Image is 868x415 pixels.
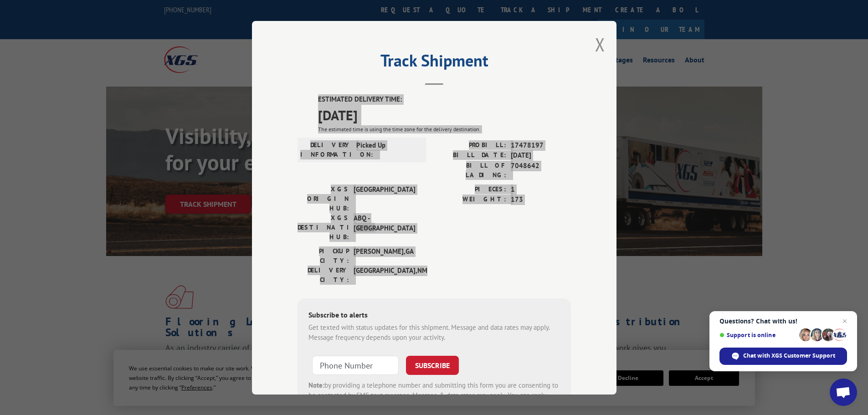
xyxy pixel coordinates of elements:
[434,184,506,195] label: PIECES:
[354,184,415,213] span: [GEOGRAPHIC_DATA]
[354,246,415,265] span: [PERSON_NAME] , GA
[830,379,857,406] div: Open chat
[434,195,506,205] label: WEIGHT:
[298,265,349,284] label: DELIVERY CITY:
[719,348,847,365] div: Chat with XGS Customer Support
[511,140,571,150] span: 17478197
[511,160,571,179] span: 7048642
[354,213,415,241] span: ABQ - [GEOGRAPHIC_DATA]
[298,213,349,241] label: XGS DESTINATION HUB:
[308,309,560,322] div: Subscribe to alerts
[298,54,571,72] h2: Track Shipment
[308,322,560,343] div: Get texted with status updates for this shipment. Message and data rates may apply. Message frequ...
[511,150,571,161] span: [DATE]
[743,352,835,360] span: Chat with XGS Customer Support
[839,316,850,327] span: Close chat
[308,380,324,389] strong: Note:
[434,140,506,150] label: PROBILL:
[356,140,418,159] span: Picked Up
[312,355,399,374] input: Phone Number
[719,332,796,338] span: Support is online
[298,246,349,265] label: PICKUP CITY:
[318,94,571,105] label: ESTIMATED DELIVERY TIME:
[434,160,506,179] label: BILL OF LADING:
[595,32,605,56] button: Close modal
[300,140,352,159] label: DELIVERY INFORMATION:
[511,195,571,205] span: 173
[511,184,571,195] span: 1
[308,380,560,411] div: by providing a telephone number and submitting this form you are consenting to be contacted by SM...
[298,184,349,213] label: XGS ORIGIN HUB:
[318,125,571,133] div: The estimated time is using the time zone for the delivery destination.
[434,150,506,161] label: BILL DATE:
[354,265,415,284] span: [GEOGRAPHIC_DATA] , NM
[719,318,847,325] span: Questions? Chat with us!
[406,355,459,374] button: SUBSCRIBE
[318,104,571,125] span: [DATE]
